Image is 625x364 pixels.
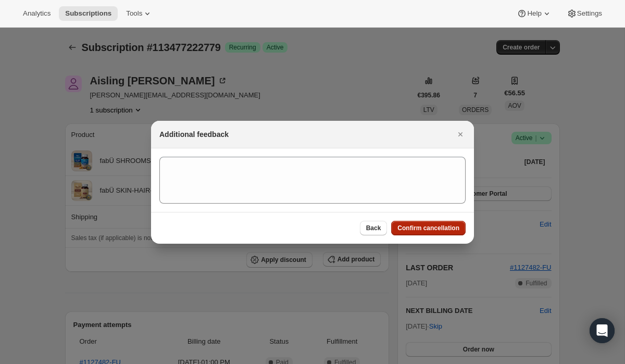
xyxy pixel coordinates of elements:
[159,129,229,140] h2: Additional feedback
[590,318,615,343] div: Open Intercom Messenger
[453,127,468,142] button: Close
[527,9,541,18] span: Help
[510,6,558,21] button: Help
[560,6,608,21] button: Settings
[65,9,111,18] span: Subscriptions
[126,9,142,18] span: Tools
[59,6,118,21] button: Subscriptions
[577,9,602,18] span: Settings
[23,9,51,18] span: Analytics
[17,6,57,21] button: Analytics
[360,221,387,235] button: Back
[120,6,159,21] button: Tools
[391,221,466,235] button: Confirm cancellation
[366,224,381,232] span: Back
[397,224,459,232] span: Confirm cancellation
